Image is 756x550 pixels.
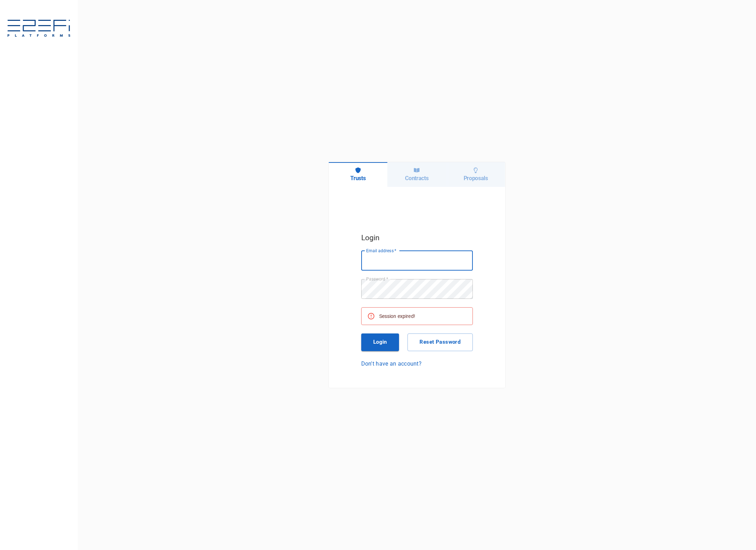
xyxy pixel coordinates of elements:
div: Session expired! [379,310,415,323]
label: Email address [366,248,397,254]
label: Password [366,276,388,282]
button: Login [361,333,399,351]
img: E2EFiPLATFORMS-7f06cbf9.svg [7,20,71,38]
button: Reset Password [407,333,472,351]
h6: Contracts [405,175,428,182]
h6: Proposals [464,175,488,182]
a: Don't have an account? [361,360,473,368]
h6: Trusts [350,175,365,182]
h5: Login [361,232,473,244]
